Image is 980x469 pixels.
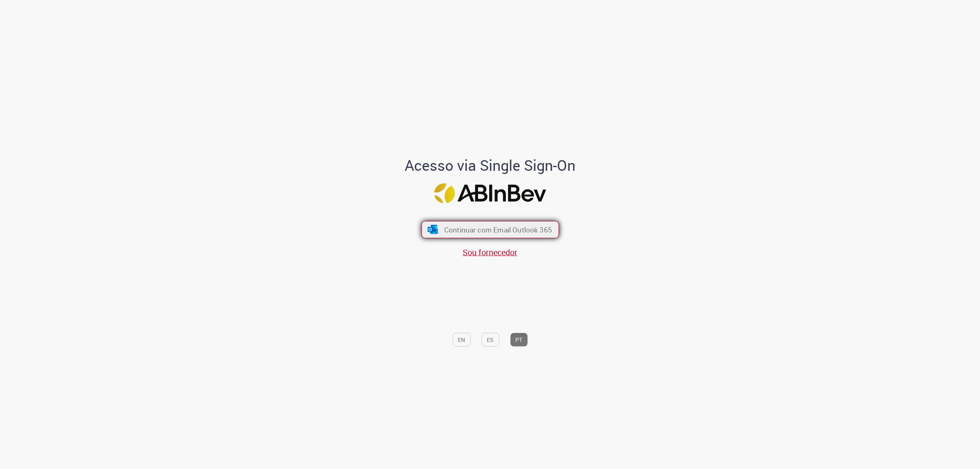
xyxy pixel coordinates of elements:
[377,157,604,174] h1: Acesso via Single Sign-On
[463,246,517,257] a: Sou fornecedor
[444,225,552,234] span: Continuar com Email Outlook 365
[434,183,546,203] img: Logo ABInBev
[481,333,499,346] button: ES
[452,333,470,346] button: EN
[427,225,439,234] img: ícone Azure/Microsoft 360
[421,221,559,238] button: ícone Azure/Microsoft 360 Continuar com Email Outlook 365
[510,333,528,346] button: PT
